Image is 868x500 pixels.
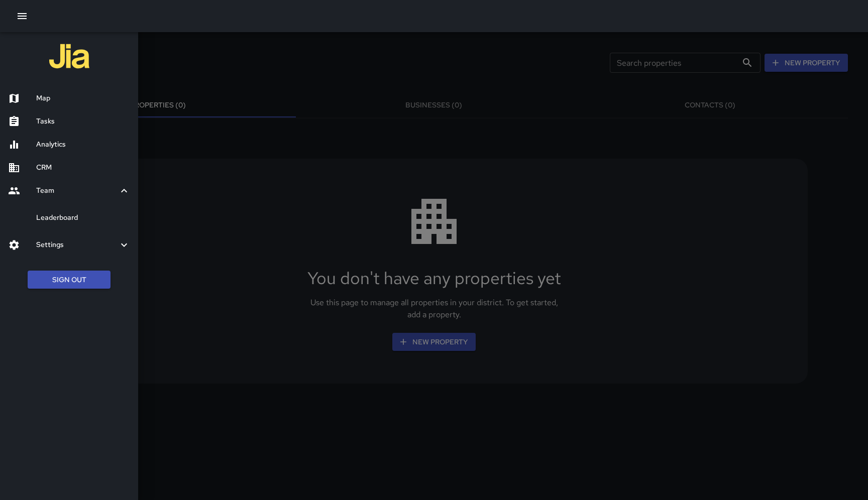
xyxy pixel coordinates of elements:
h6: CRM [36,162,130,173]
h6: Team [36,185,118,196]
h6: Analytics [36,139,130,150]
h6: Map [36,93,130,104]
img: jia-logo [49,36,89,76]
h6: Tasks [36,116,130,127]
button: Sign Out [28,271,111,289]
h6: Settings [36,239,118,251]
h6: Leaderboard [36,212,130,223]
